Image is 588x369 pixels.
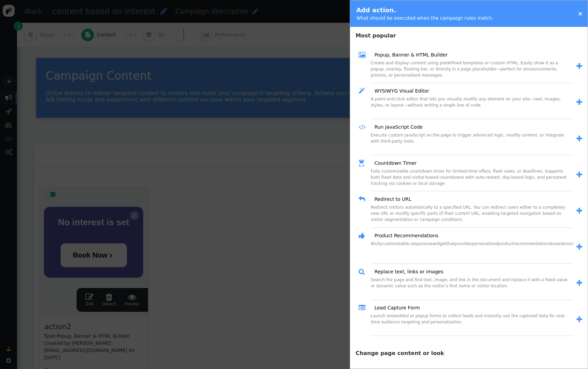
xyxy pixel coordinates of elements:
a:  [573,170,583,180]
span:  [359,122,370,132]
span:  [576,279,582,287]
a:  [573,242,583,253]
a:  [573,61,583,72]
h4: Most popular [350,29,588,40]
div: Execute custom JavaScript on the page to trigger advanced logic, modify content, or integrate wit... [371,132,573,155]
div: Redirect visitors automatically to a specified URL. You can redirect users either to a completely... [371,204,573,227]
div: Fully customizable countdown timer for limited-time offers, flash sales, or deadlines. Supports b... [371,168,573,191]
span:  [359,194,370,204]
span: visitor [568,241,581,246]
span: provides [455,241,472,246]
span: that [446,241,455,246]
span:  [576,99,582,106]
div: Create and display content using predefined templates or custom HTML. Easily show it as a popup, ... [371,60,573,83]
span:  [359,267,370,277]
span: customizable, [382,241,410,246]
a: × [578,10,583,17]
span: personalized [472,241,498,246]
span: on [563,241,568,246]
span: A [371,241,374,246]
span: widget [432,241,446,246]
span:  [359,50,370,60]
a: Countdown Timer [370,160,416,167]
a: Popup, Banner & HTML Builder [370,51,447,59]
a: Lead Capture Form [370,304,420,311]
div: A point-and-click editor that lets you visually modify any element on your site—text, images, sty... [371,96,573,119]
span:  [576,135,582,142]
a:  [573,206,583,216]
a: Product Recommendations [370,232,438,239]
span:  [359,86,370,96]
span:  [576,243,582,251]
a: WYSIWYG Visual Editor [370,87,429,95]
div: Search the page and find text, image, and link in the document and replace it with a fixed value ... [371,277,573,300]
a: Redirect to URL [370,196,411,203]
div: Launch embedded or popup forms to collect leads and instantly use the captured data for real-time... [371,313,573,336]
a: Run JavaScript Code [370,124,423,131]
span: responsive [410,241,432,246]
a:  [573,278,583,289]
span:  [576,207,582,214]
span: recommendations [514,241,551,246]
span:  [576,63,582,70]
span:  [359,231,370,241]
span: product [498,241,514,246]
div: What should be executed when the campaign rules match. [356,15,493,21]
span: based [551,241,563,246]
a:  [573,314,583,325]
span: fully [373,241,382,246]
span:  [576,316,582,323]
span:  [359,158,370,168]
h4: Change page content or look [350,346,588,357]
a: Replace text, links or images [370,268,443,275]
span:  [576,171,582,178]
a:  [573,97,583,108]
span:  [359,303,370,313]
a:  [573,133,583,144]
